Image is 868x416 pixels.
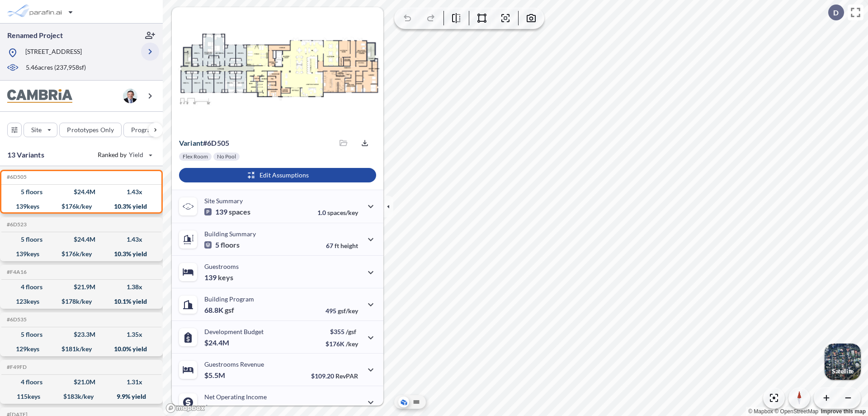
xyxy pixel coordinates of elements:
p: $2.5M [204,403,226,412]
p: No Pool [217,153,236,160]
p: Guestrooms [204,263,239,270]
p: Program [131,125,156,134]
button: Edit Assumptions [179,168,376,182]
p: Edit Assumptions [259,171,309,180]
span: Yield [129,150,144,159]
a: Mapbox [748,408,773,415]
span: floors [221,240,240,249]
img: BrandImage [7,89,72,103]
p: Satellite [832,368,854,375]
p: Net Operating Income [204,393,267,401]
p: 139 [204,207,250,216]
h5: Click to copy the code [5,364,27,370]
span: spaces [229,207,250,216]
span: keys [218,273,233,282]
p: Development Budget [204,328,264,335]
p: Flex Room [183,153,208,160]
span: gsf [225,306,234,315]
p: Prototypes Only [67,125,114,134]
p: 67 [326,242,358,249]
img: Switcher Image [825,344,861,380]
span: RevPAR [335,372,358,380]
p: $355 [325,328,358,335]
button: Aerial View [398,397,409,407]
p: $109.20 [311,372,358,380]
span: spaces/key [327,209,358,216]
p: Building Summary [204,230,256,238]
p: 1.0 [317,209,358,216]
p: Site Summary [204,197,243,205]
span: /key [346,340,358,348]
p: Site [31,125,42,134]
span: gsf/key [338,307,358,315]
button: Ranked by Yield [90,148,158,162]
p: 68.8K [204,306,234,315]
h5: Click to copy the code [5,316,27,323]
p: 13 Variants [7,149,44,160]
button: Switcher ImageSatellite [825,344,861,380]
p: $5.5M [204,371,226,380]
p: Renamed Project [7,30,63,40]
span: Variant [179,139,203,147]
p: Building Program [204,295,254,303]
p: 139 [204,273,233,282]
a: OpenStreetMap [774,408,818,415]
h5: Click to copy the code [5,174,27,180]
p: 45.0% [320,405,358,412]
p: D [833,9,839,17]
p: # 6d505 [179,139,229,148]
p: [STREET_ADDRESS] [25,47,82,58]
p: $24.4M [204,338,231,347]
p: 5.46 acres ( 237,958 sf) [26,63,86,73]
p: Guestrooms Revenue [204,360,264,368]
button: Prototypes Only [59,123,122,137]
button: Site Plan [411,397,422,407]
span: height [340,242,358,249]
h5: Click to copy the code [5,269,27,275]
p: $176K [325,340,358,348]
a: Mapbox homepage [165,403,205,413]
p: 5 [204,240,240,249]
span: /gsf [346,328,356,335]
span: margin [338,405,358,412]
p: 495 [325,307,358,315]
button: Program [123,123,172,137]
button: Site [24,123,57,137]
a: Improve this map [821,408,866,415]
img: user logo [123,89,137,103]
h5: Click to copy the code [5,221,27,228]
span: ft [335,242,339,249]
